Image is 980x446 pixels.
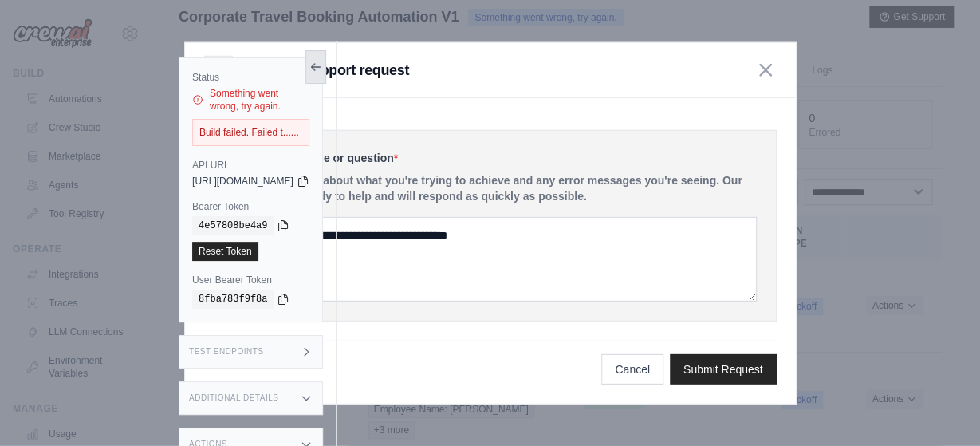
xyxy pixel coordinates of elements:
[601,354,663,385] button: Cancel
[192,119,309,146] div: Build failed. Failed t......
[192,242,258,261] a: Reset Token
[192,216,274,235] code: 4e57808be4a9
[224,150,757,166] label: Describe your issue or question
[192,274,309,286] label: User Bearer Token
[192,175,293,187] span: [URL][DOMAIN_NAME]
[224,172,757,204] p: Please be specific about what you're trying to achieve and any error messages you're seeing. Our ...
[670,354,777,385] button: Submit Request
[192,71,309,84] label: Status
[189,393,278,403] h3: Additional Details
[189,347,264,357] h3: Test Endpoints
[192,159,309,172] label: API URL
[192,200,309,213] label: Bearer Token
[242,59,409,81] h3: Submit a support request
[192,290,274,309] code: 8fba783f9f8a
[192,87,309,112] div: Something went wrong, try again.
